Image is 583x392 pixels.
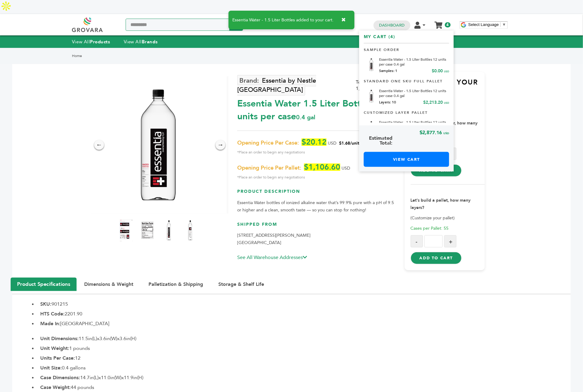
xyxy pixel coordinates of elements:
[304,164,340,171] span: $1,106.60
[432,68,443,74] span: $0.00
[237,221,398,232] h3: Shipped From
[445,22,451,27] span: 4
[37,354,571,362] li: 12
[342,165,350,171] span: USD
[237,189,398,199] h3: Product Description
[379,120,447,130] a: Essentia Water - 1.5 Liter Bottles 12 units per case 0.4 gal
[37,364,571,372] li: 0.4 gallons
[78,278,139,291] button: Dimensions & Weight
[411,197,471,210] strong: Let's build a pallet, how many layers?
[411,214,485,222] p: (Customize your pallet)
[72,53,82,58] a: Home
[423,99,443,105] span: $2,213.20
[216,140,225,150] div: →
[40,345,69,352] b: Unit Weight:
[37,300,571,308] li: 901215
[233,18,334,22] span: Essentia Water - 1.5 Liter Bottles added to your cart.
[339,140,381,146] span: $1.68/unit wholesale
[379,68,398,73] span: Samples: 1
[468,22,499,27] span: Select Language
[468,22,506,27] a: Select Language​
[364,133,397,148] span: Estimated Total:
[444,235,456,247] button: +
[124,39,158,45] a: View AllBrands
[126,19,243,31] input: Search a product or brand...
[119,218,134,243] img: Essentia Water - 1.5 Liter Bottles 12 units per case 0.4 gal Product Label
[237,149,398,156] span: *Place an order to begin any negotiations
[40,335,79,342] b: Unit Dimensions:
[237,75,316,95] a: Essentia by Nestle [GEOGRAPHIC_DATA]
[212,278,270,291] button: Storage & Shelf Life
[237,139,299,147] span: Opening Price Per Case:
[94,140,104,150] div: ←
[37,310,571,318] li: 2201.90
[444,101,449,105] span: USD
[37,335,571,342] li: 11.5in(L)x3.6in(W)x3.6in(H)
[237,254,307,261] a: See All Warehouse Addresses
[364,43,449,52] p: Sample Order
[356,79,398,92] div: Total Sold Cases: 1,100
[328,140,336,146] span: USD
[237,174,398,181] span: *Place an order to begin any negotiations
[72,39,110,45] a: View AllProducts
[142,278,209,291] button: Palletization & Shipping
[364,152,449,167] a: View Cart
[183,218,198,243] img: Essentia Water - 1.5 Liter Bottles 12 units per case 0.4 gal
[140,218,155,243] img: Essentia Water - 1.5 Liter Bottles 12 units per case 0.4 gal Nutrition Info
[11,278,77,291] button: Product Specifications
[379,57,447,67] a: Essentia Water - 1.5 Liter Bottles 12 units per case 0.4 gal
[142,39,158,45] strong: Brands
[40,301,52,307] b: SKU:
[411,235,423,247] button: -
[420,129,442,136] span: $2,877.16
[37,374,571,381] li: 14.7in(L)x11.0in(W)x11.9in(H)
[40,320,60,327] b: Made In:
[364,75,449,84] p: Standard One Sku Full Pallet
[411,120,478,133] strong: Let's build a container, how many pallets?
[302,138,327,146] span: $20.12
[90,76,227,214] img: Essentia Water - 1.5 Liter Bottles 12 units per case 0.4 gal
[40,311,65,317] b: HTS Code:
[364,34,449,43] h5: My Cart (4)
[435,20,442,26] a: My Cart
[37,320,571,327] li: [GEOGRAPHIC_DATA]
[411,225,449,231] span: Cases per Pallet: 55
[237,94,398,123] div: Essentia Water 1.5 Liter Bottles 12 units per case
[364,106,449,115] p: Customized Layer Pallet
[40,374,80,381] b: Case Dimensions:
[337,14,351,26] button: ✖
[161,218,177,243] img: Essentia Water - 1.5 Liter Bottles 12 units per case 0.4 gal
[237,164,301,172] span: Opening Price Per Pallet:
[444,70,449,73] span: USD
[40,384,71,391] b: Case Weight:
[502,22,506,27] span: ▼
[90,39,110,45] strong: Products
[379,88,447,98] a: Essentia Water - 1.5 Liter Bottles 12 units per case 0.4 gal
[379,100,396,105] span: Layers: 10
[237,199,398,214] p: Essentia Water bottles of ionized alkaline water that’s 99.9% pure with a pH of 9.5 or higher and...
[40,355,75,361] b: Units Per Case:
[379,23,405,28] a: Dashboard
[237,232,398,246] p: [STREET_ADDRESS][PERSON_NAME] [GEOGRAPHIC_DATA]
[296,113,315,121] span: 0.4 gal
[411,252,462,264] button: Add to Cart
[40,365,62,371] b: Unit Size:
[37,345,571,352] li: 1 pounds
[37,384,571,391] li: 44 pounds
[443,131,449,135] span: USD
